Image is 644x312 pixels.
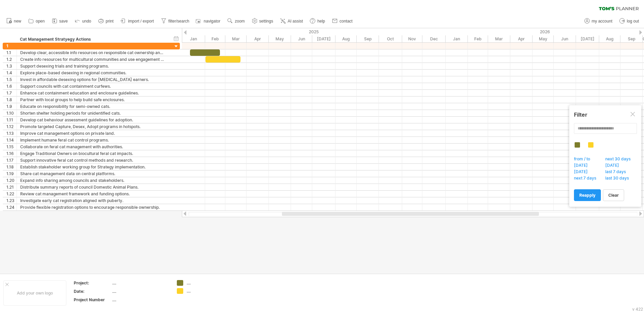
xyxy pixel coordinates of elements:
[6,177,17,184] div: 1.20
[573,163,592,169] span: [DATE]
[36,19,45,24] span: open
[627,19,639,24] span: log out
[6,63,17,69] div: 1.3
[6,49,17,56] div: 1.1
[308,17,327,26] a: help
[250,17,275,26] a: settings
[14,19,21,24] span: new
[604,156,635,163] span: next 30 days
[195,17,222,26] a: navigator
[6,76,17,83] div: 1.5
[20,83,166,89] div: Support councils with cat containment curfews.
[574,111,637,118] div: Filter
[603,189,624,201] a: clear
[20,177,166,184] div: Expand info sharing among councils and stakeholders.
[576,35,599,42] div: July 2026
[20,191,166,197] div: Review cat management framework and funding options.
[6,117,17,123] div: 1.11
[20,197,166,204] div: Investigate early cat registration aligned with puberty.
[112,288,169,294] div: ....
[20,157,166,163] div: Support innovative feral cat control methods and research.
[533,35,554,42] div: May 2026
[20,63,166,69] div: Support desexing trials and training programs.
[20,90,166,96] div: Enhance cat containment education and enclosure guidelines.
[20,164,166,170] div: Establish stakeholder working group for Strategy implementation.
[259,19,273,24] span: settings
[20,49,166,56] div: Develop clear, accessible info resources on responsible cat ownership and containment.
[3,280,66,306] div: Add your own logo
[6,110,17,116] div: 1.10
[6,137,17,143] div: 1.14
[357,35,379,42] div: September 2025
[204,19,220,24] span: navigator
[620,35,643,42] div: September 2026
[74,297,111,303] div: Project Number
[574,189,601,201] a: reapply
[422,35,446,42] div: December 2025
[608,193,619,198] span: clear
[488,35,510,42] div: March 2026
[604,169,631,176] span: last 7 days
[20,204,166,210] div: Provide flexible registration options to encourage responsible ownership.
[6,56,17,63] div: 1.2
[20,56,166,63] div: Create info resources for multicultural communities and use engagement channels.
[6,130,17,136] div: 1.13
[335,35,357,42] div: August 2025
[187,280,223,286] div: ....
[6,103,17,110] div: 1.9
[468,35,488,42] div: February 2026
[205,35,225,42] div: February 2025
[604,163,624,169] span: [DATE]
[20,137,166,143] div: Implement humane feral cat control programs.
[20,170,166,177] div: Share cat management data on central platforms.
[247,35,269,42] div: April 2025
[573,175,601,182] span: next 7 days
[20,117,166,123] div: Develop cat behaviour assessment guidelines for adoption.
[604,175,634,182] span: last 30 days
[583,17,614,26] a: my account
[6,191,17,197] div: 1.22
[235,19,245,24] span: zoom
[269,35,291,42] div: May 2025
[288,19,303,24] span: AI assist
[168,19,189,24] span: filter/search
[554,35,576,42] div: June 2026
[20,184,166,190] div: Distribute summary reports of council Domestic Animal Plans.
[27,17,47,26] a: open
[182,28,446,35] div: 2025
[106,19,114,24] span: print
[6,90,17,96] div: 1.7
[74,288,111,294] div: Date:
[20,36,165,43] div: Cat Management Stratyegy Actions
[20,144,166,150] div: Collaborate on feral cat management with authorities.
[112,297,169,303] div: ....
[6,123,17,130] div: 1.12
[599,35,620,42] div: August 2026
[226,17,247,26] a: zoom
[579,193,595,198] span: reapply
[6,43,17,49] div: 1
[330,17,355,26] a: contact
[20,123,166,130] div: Promote targeted Capture, Desex, Adopt programs in hotspots.
[50,17,70,26] a: save
[6,204,17,210] div: 1.24
[73,17,93,26] a: undo
[379,35,402,42] div: October 2025
[618,17,641,26] a: log out
[6,96,17,103] div: 1.8
[340,19,353,24] span: contact
[6,83,17,89] div: 1.6
[74,280,111,286] div: Project:
[159,17,191,26] a: filter/search
[82,19,91,24] span: undo
[6,157,17,163] div: 1.17
[573,169,592,176] span: [DATE]
[20,130,166,136] div: Improve cat management options on private land.
[59,19,68,24] span: save
[6,144,17,150] div: 1.15
[312,35,335,42] div: July 2025
[317,19,325,24] span: help
[187,288,223,294] div: ....
[6,150,17,157] div: 1.16
[112,280,169,286] div: ....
